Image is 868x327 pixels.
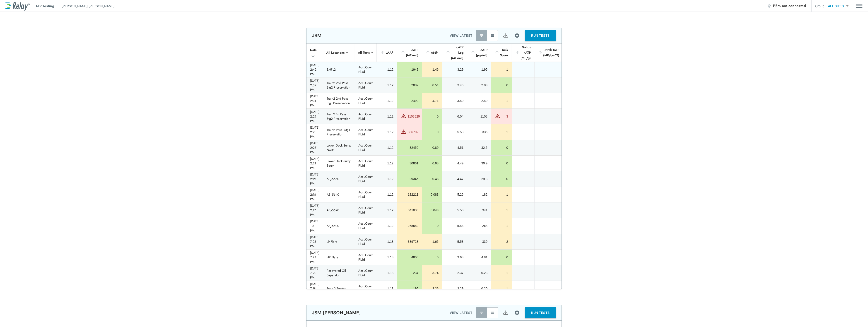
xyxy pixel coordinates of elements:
div: 0.23 [471,271,487,275]
div: 4.81 [471,255,487,260]
div: [DATE] 2:42 PM [310,63,319,76]
div: 3.29 [446,67,463,72]
button: Export [500,30,511,41]
div: 32450 [401,145,418,150]
div: 1.12 [381,161,393,166]
div: Swab tATP (ME/cm^2) [538,47,559,58]
td: HP Flare [323,250,355,265]
p: VIEW LATEST [450,310,473,315]
div: LAAF [380,50,393,55]
img: View All [490,33,495,38]
div: 1.12 [381,192,393,197]
div: [DATE] 2:29 PM [310,110,319,123]
td: AccuCount Fluid [355,124,377,140]
td: AccuCount Fluid [355,265,377,281]
img: Warning [495,113,500,119]
button: Site setup [511,30,523,42]
img: Export Icon [503,310,509,316]
img: Export Icon [503,33,509,38]
div: 1.18 [381,271,393,275]
div: [DATE] 2:18 PM [310,188,319,201]
div: 195 [401,286,418,291]
div: cATP Log (ME/mL) [446,44,463,61]
div: 339 [471,239,487,244]
td: AccuCount Fluid [355,171,377,187]
div: 1.12 [381,83,393,87]
div: 0 [426,255,439,260]
td: AccuCount Fluid [355,93,377,108]
td: AccuCount Fluid [355,202,377,218]
div: 0 [495,255,508,260]
p: ATP Testing [36,4,54,8]
div: 2490 [401,99,418,103]
div: AMPi [426,50,439,55]
img: Warning [401,113,406,119]
p: JSM [PERSON_NAME] [312,310,361,315]
div: 4.47 [446,177,463,181]
div: [DATE] 2:28 PM [310,125,319,139]
td: Train-2 Treater [323,281,355,296]
div: 1.18 [381,239,393,244]
p: Group: [815,4,825,8]
div: 1.18 [381,286,393,291]
div: [DATE] 7:20 PM [310,266,319,280]
img: Settings Icon [514,33,520,38]
div: 0.68 [426,161,439,166]
div: 30.9 [471,161,487,166]
td: Train2 Pass1 Stg1 Preservation [323,124,355,140]
div: 30861 [401,161,418,166]
div: 1.95 [471,67,487,72]
div: 0 [495,177,508,181]
th: Date [306,43,323,62]
div: 268589 [401,224,418,228]
div: 3.46 [446,83,463,87]
span: not connected [782,3,806,8]
img: Warning [401,129,406,134]
div: [DATE] 7:24 PM [310,250,319,264]
div: 339728 [401,239,418,244]
div: 5.53 [446,208,463,212]
button: Export [500,307,511,318]
div: 336702 [407,130,418,134]
div: [DATE] 2:21 PM [310,156,319,170]
div: [DATE] 2:19 PM [310,172,319,186]
div: Risk Score [495,47,508,58]
div: [DATE] 2:32 PM [310,78,319,92]
div: cATP (pg/mL) [471,47,487,58]
div: 1949 [401,67,418,72]
div: 1 [495,67,508,72]
div: 0 [495,83,508,87]
div: 1 [495,208,508,212]
button: RUN TESTS [525,30,556,41]
div: 1.12 [381,224,393,228]
td: AccuCount Fluid [355,109,377,124]
div: 1 [495,99,508,103]
div: 2887 [401,83,418,87]
div: 29345 [401,177,418,181]
img: Latest [479,33,484,38]
div: 0.083 [426,192,439,197]
td: Train2 2nd Pass Stg2 Preservation [323,77,355,93]
img: Latest [479,310,484,315]
div: 5.26 [446,192,463,197]
td: AccuCount Fluid [355,281,377,296]
div: 1.12 [381,208,393,212]
td: AccuCount Fluid [355,140,377,155]
button: Main menu [856,2,863,10]
div: 1.65 [426,239,439,244]
div: 4805 [401,255,418,260]
div: 1.12 [381,177,393,181]
div: 341033 [401,208,418,212]
div: All Locations [323,48,348,57]
div: 5.53 [446,239,463,244]
div: 2.37 [446,271,463,275]
div: 6.04 [446,114,463,119]
div: 0 [426,130,439,134]
div: 268 [471,224,487,228]
div: 2.29 [446,286,463,291]
td: AccuCount Fluid [355,234,377,249]
div: All Tests [355,48,373,57]
td: AccuCount Fluid [355,62,377,77]
div: cATP (ME/mL) [401,47,418,58]
td: SMFL2 [323,62,355,77]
